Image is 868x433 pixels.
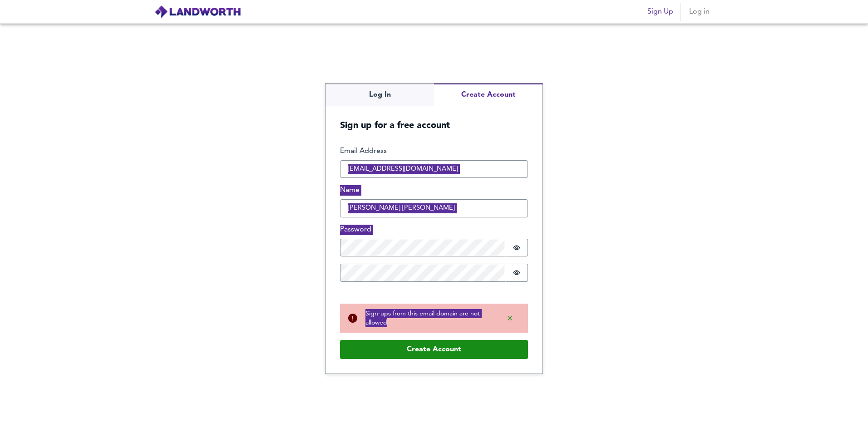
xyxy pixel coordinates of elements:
button: Log In [325,84,434,106]
label: Password [340,225,528,235]
span: Sign Up [647,5,673,18]
input: How can we reach you? [340,160,528,178]
button: Show password [505,239,528,257]
button: Log in [685,3,714,21]
button: Show password [505,264,528,282]
h5: Sign up for a free account [325,106,542,132]
img: logo [154,5,241,19]
button: Sign Up [644,3,677,21]
button: Dismiss alert [499,311,521,325]
input: What should we call you? [340,199,528,217]
label: Name [340,185,528,196]
button: Create Account [340,340,528,359]
span: Log in [688,5,710,18]
label: Email Address [340,146,528,157]
button: Create Account [434,84,542,106]
div: Sign-ups from this email domain are not allowed [365,309,492,327]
